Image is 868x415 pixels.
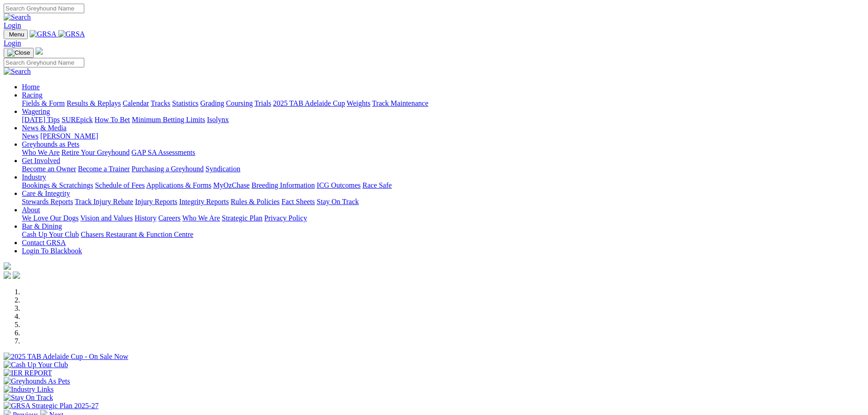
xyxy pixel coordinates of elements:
div: About [22,214,864,222]
button: Toggle navigation [4,30,28,39]
div: Wagering [22,116,864,124]
a: We Love Our Dogs [22,214,78,222]
img: twitter.svg [13,272,20,279]
img: Cash Up Your Club [4,361,68,369]
a: Fields & Form [22,99,65,107]
a: Bookings & Scratchings [22,181,93,189]
div: Racing [22,99,864,108]
a: Race Safe [362,181,391,189]
a: How To Bet [95,116,130,123]
img: 2025 TAB Adelaide Cup - On Sale Now [4,353,128,361]
a: Careers [158,214,180,222]
img: Search [4,67,31,76]
img: logo-grsa-white.png [4,262,11,270]
img: Industry Links [4,385,54,394]
a: [DATE] Tips [22,116,60,123]
a: Cash Up Your Club [22,231,79,238]
a: Grading [200,99,224,107]
a: Isolynx [207,116,229,123]
a: Calendar [123,99,149,107]
a: SUREpick [62,116,92,123]
img: GRSA [30,30,56,38]
a: Industry [22,173,46,181]
a: MyOzChase [213,181,250,189]
a: Track Maintenance [372,99,428,107]
input: Search [4,4,84,13]
img: GRSA Strategic Plan 2025-27 [4,402,98,410]
a: ICG Outcomes [317,181,360,189]
div: News & Media [22,132,864,140]
div: Care & Integrity [22,198,864,206]
a: Minimum Betting Limits [132,116,205,123]
img: facebook.svg [4,272,11,279]
a: Fact Sheets [282,198,315,205]
a: Trials [254,99,271,107]
a: Become an Owner [22,165,76,173]
a: Contact GRSA [22,239,66,246]
img: Stay On Track [4,394,53,402]
a: Integrity Reports [179,198,229,205]
a: Get Involved [22,157,60,164]
a: Stay On Track [317,198,359,205]
a: Become a Trainer [78,165,130,173]
a: Who We Are [182,214,220,222]
a: Racing [22,91,42,99]
a: 2025 TAB Adelaide Cup [273,99,345,107]
a: Strategic Plan [222,214,262,222]
a: Schedule of Fees [95,181,144,189]
a: Login [4,39,21,47]
a: Track Injury Rebate [75,198,133,205]
img: logo-grsa-white.png [36,47,43,55]
a: GAP SA Assessments [132,149,195,156]
a: Privacy Policy [264,214,307,222]
a: Breeding Information [252,181,315,189]
a: Chasers Restaurant & Function Centre [81,231,193,238]
a: Purchasing a Greyhound [132,165,204,173]
a: Coursing [226,99,253,107]
a: Care & Integrity [22,190,70,197]
a: Login To Blackbook [22,247,82,255]
img: GRSA [58,30,85,38]
img: Search [4,13,31,21]
a: Vision and Values [80,214,133,222]
div: Industry [22,181,864,190]
a: Syndication [205,165,240,173]
img: Greyhounds As Pets [4,377,70,385]
a: Results & Replays [67,99,121,107]
a: Greyhounds as Pets [22,140,79,148]
a: Applications & Forms [146,181,211,189]
a: Home [22,83,40,91]
a: Statistics [172,99,199,107]
a: Injury Reports [135,198,177,205]
a: Retire Your Greyhound [62,149,130,156]
span: Menu [9,31,24,38]
a: [PERSON_NAME] [40,132,98,140]
a: History [134,214,156,222]
input: Search [4,58,84,67]
a: Tracks [151,99,170,107]
div: Greyhounds as Pets [22,149,864,157]
img: Close [7,49,30,56]
a: Wagering [22,108,50,115]
a: Stewards Reports [22,198,73,205]
div: Bar & Dining [22,231,864,239]
a: Rules & Policies [231,198,280,205]
a: News [22,132,38,140]
a: Weights [347,99,370,107]
img: IER REPORT [4,369,52,377]
a: Login [4,21,21,29]
a: Who We Are [22,149,60,156]
button: Toggle navigation [4,48,34,58]
a: News & Media [22,124,67,132]
a: About [22,206,40,214]
a: Bar & Dining [22,222,62,230]
div: Get Involved [22,165,864,173]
